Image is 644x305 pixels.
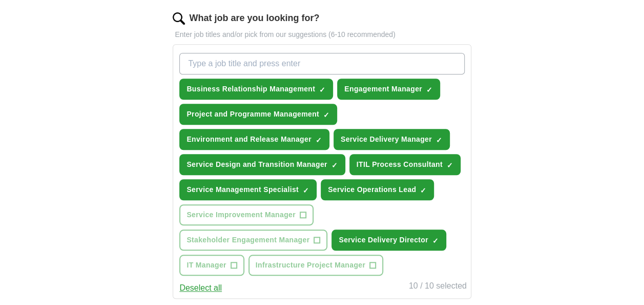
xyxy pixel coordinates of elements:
span: ✓ [432,237,439,245]
button: Service Improvement Manager [179,204,314,225]
span: Service Design and Transition Manager [186,159,327,170]
span: Service Operations Lead [328,184,416,195]
span: ITIL Process Consultant [357,159,443,170]
span: Infrastructure Project Manager [256,260,365,271]
span: ✓ [447,161,453,169]
span: Service Delivery Director [339,235,428,245]
button: Business Relationship Management✓ [179,79,333,100]
span: Business Relationship Management [186,84,315,94]
span: Service Delivery Manager [341,134,432,145]
button: IT Manager [179,255,244,276]
p: Enter job titles and/or pick from our suggestions (6-10 recommended) [173,29,471,40]
span: Service Management Specialist [186,184,299,195]
span: ✓ [303,186,309,195]
span: IT Manager [186,260,226,271]
button: ITIL Process Consultant✓ [349,154,461,175]
span: Project and Programme Management [186,109,319,120]
button: Deselect all [179,282,222,294]
button: Infrastructure Project Manager [248,255,383,276]
span: ✓ [323,111,329,119]
button: Service Delivery Director✓ [331,230,446,251]
button: Service Management Specialist✓ [179,179,317,200]
img: search.png [173,12,185,25]
button: Service Design and Transition Manager✓ [179,154,345,175]
button: Environment and Release Manager✓ [179,129,329,150]
button: Service Delivery Manager✓ [334,129,450,150]
button: Service Operations Lead✓ [321,179,434,200]
span: ✓ [319,86,325,94]
span: ✓ [420,186,426,195]
span: ✓ [436,136,442,144]
span: Environment and Release Manager [186,134,311,145]
span: ✓ [426,86,432,94]
div: 10 / 10 selected [409,280,467,294]
button: Stakeholder Engagement Manager [179,230,327,251]
label: What job are you looking for? [189,11,319,25]
span: Engagement Manager [344,84,422,94]
span: Stakeholder Engagement Manager [186,235,309,245]
span: ✓ [331,161,338,169]
span: ✓ [316,136,322,144]
button: Engagement Manager✓ [337,79,440,100]
button: Project and Programme Management✓ [179,104,337,125]
span: Service Improvement Manager [186,209,296,220]
input: Type a job title and press enter [179,53,464,74]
